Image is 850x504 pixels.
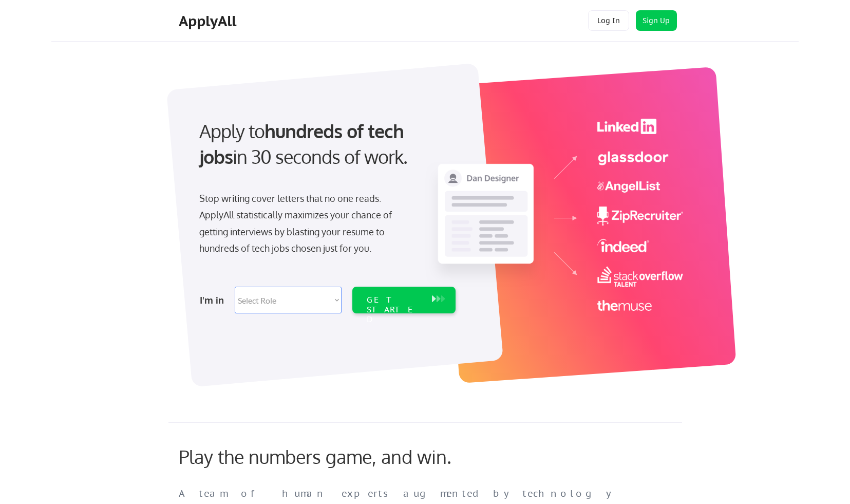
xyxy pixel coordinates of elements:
[179,445,497,468] div: Play the numbers game, and win.
[199,119,408,168] strong: hundreds of tech jobs
[179,12,239,30] div: ApplyAll
[588,10,629,31] button: Log In
[199,190,410,257] div: Stop writing cover letters that no one reads. ApplyAll statistically maximizes your chance of get...
[367,295,422,325] div: GET STARTED
[199,118,451,170] div: Apply to in 30 seconds of work.
[200,292,229,308] div: I'm in
[636,10,677,31] button: Sign Up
